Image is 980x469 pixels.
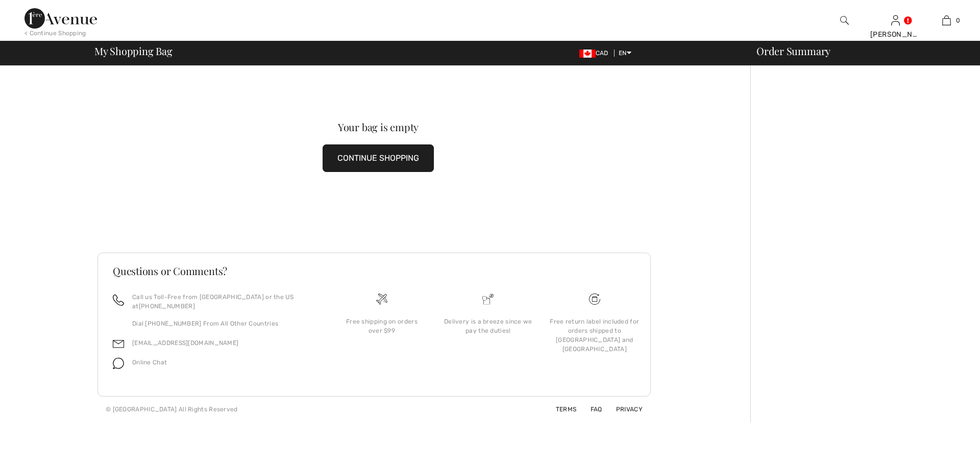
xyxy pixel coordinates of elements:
p: Dial [PHONE_NUMBER] From All Other Countries [132,319,316,328]
a: [EMAIL_ADDRESS][DOMAIN_NAME] [132,339,238,347]
div: Free shipping on orders over $99 [337,317,427,335]
a: [PHONE_NUMBER] [139,303,195,310]
img: My Info [891,14,900,27]
span: Online Chat [132,359,167,366]
img: 1ère Avenue [24,8,97,29]
img: Free shipping on orders over $99 [376,293,387,305]
a: 0 [921,14,971,27]
img: Canadian Dollar [579,50,596,58]
div: Free return label included for orders shipped to [GEOGRAPHIC_DATA] and [GEOGRAPHIC_DATA] [550,317,640,354]
span: CAD [579,50,612,57]
a: Sign In [891,15,900,25]
span: My Shopping Bag [94,46,173,56]
a: Terms [544,406,577,413]
img: email [113,338,124,350]
span: EN [619,50,631,57]
span: 0 [956,16,960,25]
div: © [GEOGRAPHIC_DATA] All Rights Reserved [106,405,238,414]
img: My Bag [942,14,951,27]
img: search the website [840,14,849,27]
a: FAQ [578,406,602,413]
img: Delivery is a breeze since we pay the duties! [482,293,494,305]
div: < Continue Shopping [24,29,86,38]
div: [PERSON_NAME] [870,29,920,40]
img: call [113,294,124,306]
img: chat [113,358,124,369]
img: Free shipping on orders over $99 [589,293,600,305]
div: Order Summary [744,46,974,56]
div: Delivery is a breeze since we pay the duties! [443,317,533,335]
button: CONTINUE SHOPPING [323,144,434,172]
p: Call us Toll-Free from [GEOGRAPHIC_DATA] or the US at [132,292,316,311]
a: Privacy [604,406,643,413]
div: Your bag is empty [126,122,631,132]
h3: Questions or Comments? [113,266,635,276]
